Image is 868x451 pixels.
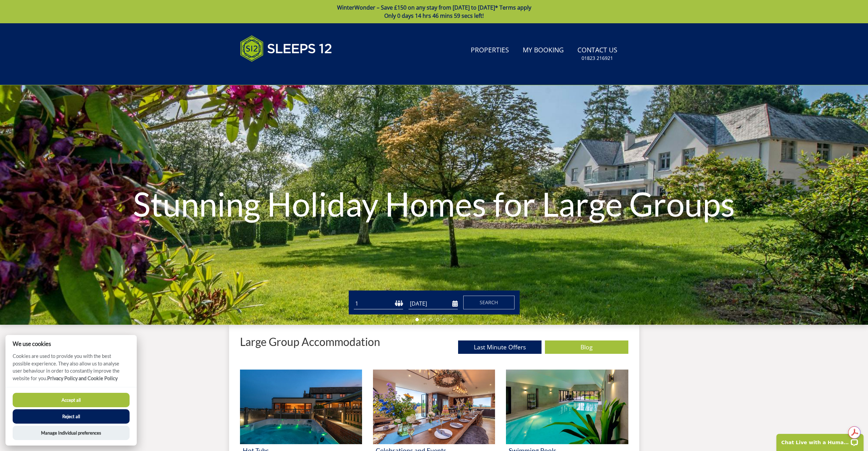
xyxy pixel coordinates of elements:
[468,43,512,58] a: Properties
[409,298,458,309] input: Arrival Date
[47,375,118,381] a: Privacy Policy and Cookie Policy
[130,172,738,236] h1: Stunning Holiday Homes for Large Groups
[240,336,380,348] p: Large Group Accommodation
[5,340,137,347] h2: We use cookies
[480,299,498,306] span: Search
[506,370,628,444] img: 'Swimming Pools' - Large Group Accommodation Holiday Ideas
[13,393,130,407] button: Accept all
[5,352,137,387] p: Cookies are used to provide you with the best possible experience. They also allow us to analyse ...
[13,426,130,440] button: Manage Individual preferences
[575,43,620,65] a: Contact Us01823 216921
[240,31,332,66] img: Sleeps 12
[458,340,542,354] a: Last Minute Offers
[373,370,495,444] img: 'Celebrations and Events' - Large Group Accommodation Holiday Ideas
[384,12,484,20] span: Only 0 days 14 hrs 46 mins 59 secs left!
[240,370,362,444] img: 'Hot Tubs' - Large Group Accommodation Holiday Ideas
[463,296,515,309] button: Search
[545,340,628,354] a: Blog
[772,429,868,451] iframe: LiveChat chat widget
[237,70,308,76] iframe: Customer reviews powered by Trustpilot
[582,55,613,62] small: 01823 216921
[520,43,566,58] a: My Booking
[13,409,130,424] button: Reject all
